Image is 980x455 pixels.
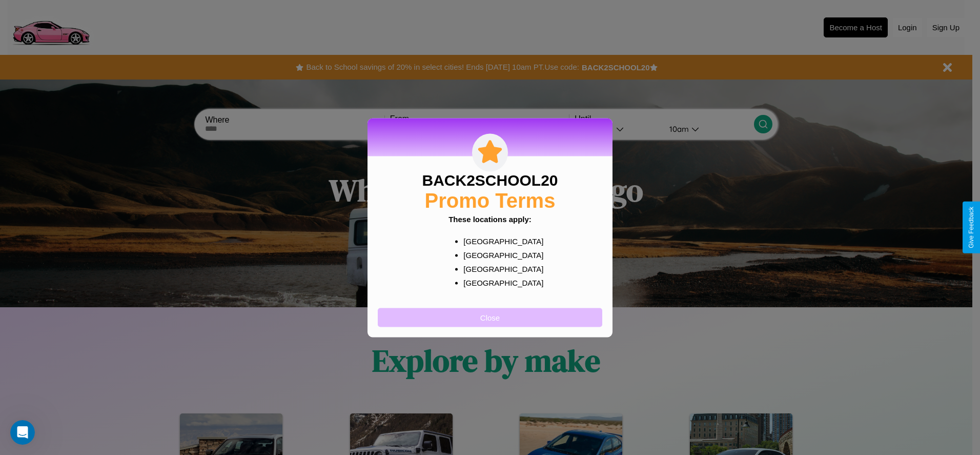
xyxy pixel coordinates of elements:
iframe: Intercom live chat [10,420,35,445]
h2: Promo Terms [425,189,556,212]
p: [GEOGRAPHIC_DATA] [463,248,537,262]
div: Give Feedback [968,207,975,248]
h3: BACK2SCHOOL20 [422,171,558,189]
p: [GEOGRAPHIC_DATA] [463,262,537,275]
p: [GEOGRAPHIC_DATA] [463,275,537,289]
p: [GEOGRAPHIC_DATA] [463,234,537,248]
button: Close [378,308,602,327]
b: These locations apply: [448,214,532,223]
